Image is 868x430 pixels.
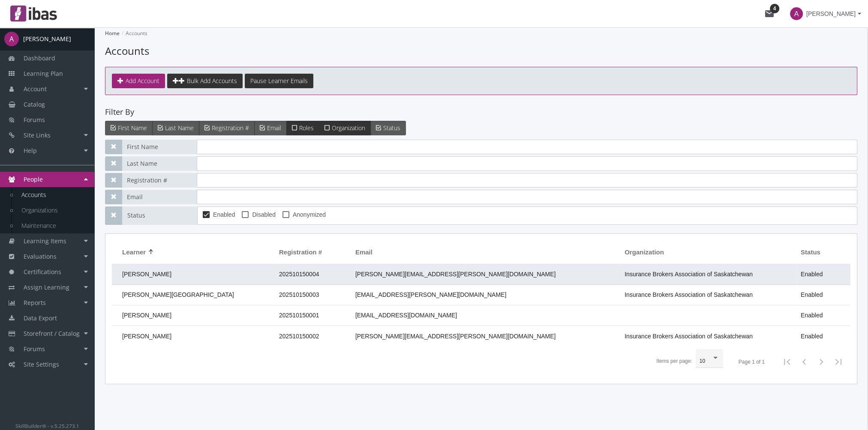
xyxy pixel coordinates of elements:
span: Enabled [801,271,823,278]
span: Enabled [801,312,823,319]
span: Storefront / Catalog [24,329,80,337]
mat-icon: mail [764,9,775,19]
span: Enabled [801,333,823,340]
button: Next page [813,353,830,370]
span: 202510150001 [279,312,319,319]
span: Anonymized [293,209,326,220]
div: Email [355,248,380,257]
span: People [24,175,43,183]
span: Roles [299,124,314,132]
span: Insurance Brokers Association of Saskatchewan [625,271,753,278]
span: Organization [625,248,664,257]
a: Maintenance [13,218,94,233]
span: Enabled [213,209,235,220]
span: Learner [122,248,146,257]
span: Help [24,146,37,155]
span: 202510150004 [279,271,319,278]
span: Certifications [24,268,61,276]
span: A [790,7,803,20]
span: Email [267,124,281,132]
span: Forums [24,345,45,353]
span: Insurance Brokers Association of Saskatchewan [625,291,753,298]
span: Registration # [279,248,322,257]
span: Status [383,124,400,132]
div: Items per page: [656,358,692,365]
span: Reports [24,299,46,307]
span: First Name [118,124,147,132]
span: Bulk Add Accounts [187,77,237,85]
div: Registration # [279,248,330,257]
span: Jensen, Jordan [122,291,234,298]
div: Organization [625,248,672,257]
span: Dashboard [24,54,55,62]
span: Disabled [252,209,275,220]
span: Nicole.Sinclair@ibas.ca [355,333,556,340]
div: [PERSON_NAME] [23,35,71,43]
span: Registration # [212,124,249,132]
h4: Filter By [105,108,857,116]
div: Learner [122,248,153,257]
span: Last Name [122,156,197,171]
span: jessica.eberle@ibas.ca [355,271,556,278]
span: Email [122,190,197,204]
a: Bulk Add Accounts [167,74,243,88]
a: Home [105,30,120,37]
button: Pause Learner Emails [245,74,313,88]
span: Pause Learner Emails [250,77,308,85]
span: Last Name [165,124,194,132]
span: First Name [122,140,197,154]
span: Evaluations [24,252,57,260]
button: First Page [778,353,796,370]
span: 202510150003 [279,291,319,298]
span: Assign Learning [24,283,69,291]
a: Organizations [13,203,94,218]
span: Sinclair , Nicole [122,333,171,340]
span: Learning Plan [24,69,63,78]
span: Site Settings [24,360,59,368]
span: 10 [700,358,705,364]
span: Insurance Brokers Association of Saskatchewan [625,333,753,340]
a: Accounts [13,187,94,203]
span: Eberle, Jessica [122,271,171,278]
button: Last page [830,353,847,370]
div: Page 1 of 1 [739,358,765,366]
span: Learning Items [24,237,66,245]
span: Status [122,206,197,225]
span: Organization [332,124,365,132]
li: Accounts [120,27,147,39]
span: [PERSON_NAME] [806,6,856,21]
span: Forums [24,116,45,124]
span: Email [355,248,372,257]
span: 202510150002 [279,333,319,340]
span: Account [24,85,47,93]
span: A [4,32,19,46]
span: jordan.jensen@ibas.ca [355,291,506,298]
span: Data Export [24,314,57,322]
h1: Accounts [105,44,857,58]
span: Ramchandani, Amit [122,312,171,319]
span: Catalog [24,100,45,108]
span: aramchandani@basecorp.com [355,312,457,319]
span: Enabled [801,291,823,298]
button: Previous page [796,353,813,370]
span: Site Links [24,131,51,139]
span: Status [801,248,820,257]
span: Add Account [126,77,159,85]
div: Status [801,248,828,257]
mat-select: Items per page: [700,358,719,364]
small: SkillBuilder® - v.5.25.273.1 [15,422,79,429]
span: Registration # [122,173,197,188]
